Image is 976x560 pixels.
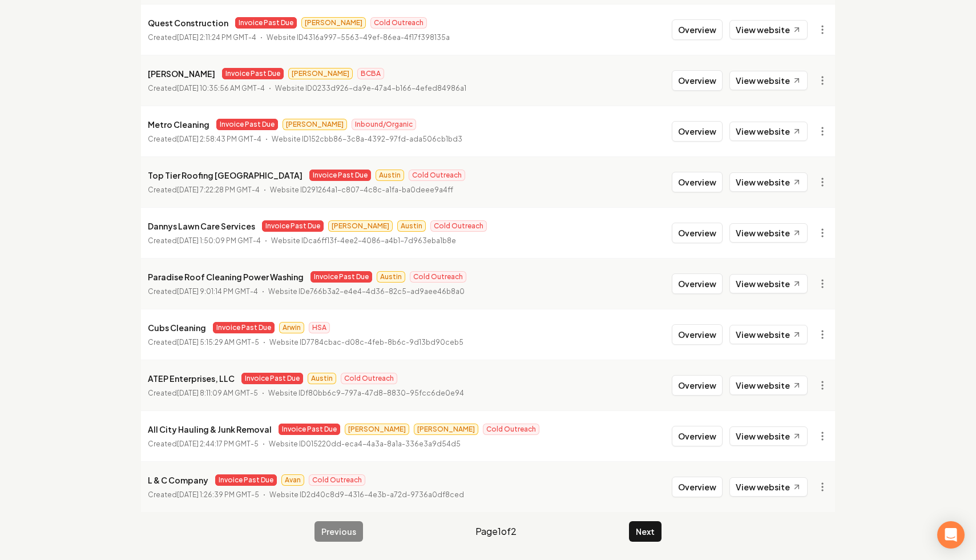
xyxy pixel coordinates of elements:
a: View website [729,426,808,446]
span: Invoice Past Due [310,271,372,283]
p: Top Tier Roofing [GEOGRAPHIC_DATA] [148,168,303,182]
p: [PERSON_NAME] [148,67,215,80]
time: [DATE] 2:58:43 PM GMT-4 [177,135,261,143]
p: Created [148,388,258,399]
p: Dannys Lawn Care Services [148,219,255,233]
span: Cold Outreach [409,170,465,181]
p: Website ID ca6ff13f-4ee2-4086-a4b1-7d963eba1b8e [271,235,456,247]
p: Metro Cleaning [148,118,209,131]
span: Cold Outreach [341,373,397,384]
button: Overview [672,172,723,192]
time: [DATE] 5:15:29 AM GMT-5 [177,338,259,347]
p: Website ID 0233d926-da9e-47a4-b166-4efed84986a1 [275,83,466,94]
time: [DATE] 1:26:39 PM GMT-5 [177,490,259,499]
time: [DATE] 10:35:56 AM GMT-4 [177,84,265,92]
p: Created [148,184,260,196]
button: Overview [672,223,723,243]
span: HSA [309,322,330,333]
span: Page 1 of 2 [475,525,517,538]
p: Website ID 015220dd-eca4-4a3a-8a1a-336e3a9d54d5 [269,438,461,450]
a: View website [729,477,808,497]
span: Cold Outreach [370,17,427,29]
span: [PERSON_NAME] [328,220,393,232]
span: Austin [376,170,404,181]
p: Cubs Cleaning [148,321,206,335]
time: [DATE] 9:01:14 PM GMT-4 [177,287,258,296]
span: Cold Outreach [410,271,466,283]
p: L & C Company [148,473,208,487]
p: Website ID 152cbb86-3c8a-4392-97fd-ada506cb1bd3 [272,134,462,145]
button: Overview [672,324,723,345]
time: [DATE] 7:22:28 PM GMT-4 [177,186,260,194]
p: Created [148,32,256,43]
span: Invoice Past Due [262,220,324,232]
a: View website [729,325,808,344]
span: Inbound/Organic [352,119,416,130]
a: View website [729,20,808,39]
p: Quest Construction [148,16,228,30]
p: ATEP Enterprises, LLC [148,372,235,385]
button: Overview [672,426,723,446]
span: BCBA [357,68,384,79]
time: [DATE] 2:11:24 PM GMT-4 [177,33,256,42]
span: Austin [377,271,405,283]
p: Paradise Roof Cleaning Power Washing [148,270,304,284]
span: Invoice Past Due [215,474,277,486]
p: Website ID 7784cbac-d08c-4feb-8b6c-9d13bd90ceb5 [269,337,463,348]
p: Created [148,438,259,450]
p: Website ID 2d40c8d9-4316-4e3b-a72d-9736a0df8ced [269,489,464,501]
p: Created [148,337,259,348]
button: Overview [672,19,723,40]
button: Overview [672,273,723,294]
time: [DATE] 2:44:17 PM GMT-5 [177,440,259,448]
button: Next [629,521,662,542]
span: [PERSON_NAME] [288,68,353,79]
button: Overview [672,375,723,396]
p: Created [148,235,261,247]
p: Created [148,489,259,501]
a: View website [729,223,808,243]
span: Invoice Past Due [216,119,278,130]
span: [PERSON_NAME] [301,17,366,29]
span: [PERSON_NAME] [345,424,409,435]
a: View website [729,274,808,293]
p: Created [148,134,261,145]
a: View website [729,122,808,141]
span: Cold Outreach [430,220,487,232]
span: Austin [397,220,426,232]
span: Invoice Past Due [235,17,297,29]
span: Cold Outreach [483,424,539,435]
p: Created [148,286,258,297]
span: Avan [281,474,304,486]
p: All City Hauling & Junk Removal [148,422,272,436]
span: Invoice Past Due [279,424,340,435]
time: [DATE] 8:11:09 AM GMT-5 [177,389,258,397]
span: Invoice Past Due [309,170,371,181]
p: Website ID f80bb6c9-797a-47d8-8830-95fcc6de0e94 [268,388,464,399]
button: Overview [672,70,723,91]
span: Invoice Past Due [213,322,275,333]
a: View website [729,172,808,192]
p: Website ID 291264a1-c807-4c8c-a1fa-ba0deee9a4ff [270,184,453,196]
span: Invoice Past Due [241,373,303,384]
p: Website ID e766b3a2-e4e4-4d36-82c5-ad9aee46b8a0 [268,286,465,297]
span: Austin [308,373,336,384]
button: Overview [672,477,723,497]
span: [PERSON_NAME] [283,119,347,130]
span: [PERSON_NAME] [414,424,478,435]
span: Invoice Past Due [222,68,284,79]
span: Arwin [279,322,304,333]
a: View website [729,71,808,90]
p: Created [148,83,265,94]
a: View website [729,376,808,395]
button: Overview [672,121,723,142]
p: Website ID 4316a997-5563-49ef-86ea-4f17f398135a [267,32,450,43]
div: Open Intercom Messenger [937,521,965,549]
time: [DATE] 1:50:09 PM GMT-4 [177,236,261,245]
span: Cold Outreach [309,474,365,486]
